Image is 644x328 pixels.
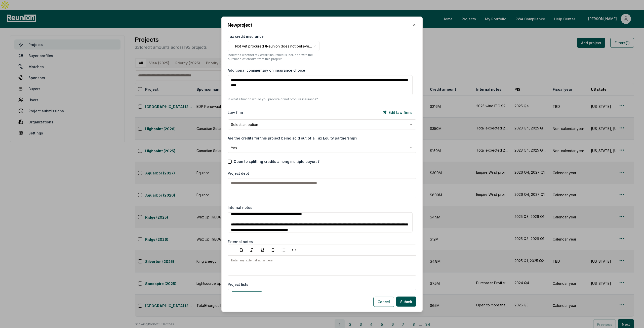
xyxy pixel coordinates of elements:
[228,97,416,101] p: In what situation would you procure or not procure insurance?
[228,23,252,27] h2: New project
[228,205,252,210] label: Internal notes
[228,135,357,141] label: Are the credits for this project being sold out of a Tax Equity partnership?
[373,297,394,307] button: Cancel
[228,282,248,287] label: Project lists
[228,171,249,175] label: Project debt
[228,110,243,115] label: Law firm
[231,291,263,298] div: Priority (2025)
[396,297,416,307] button: Submit
[228,53,319,61] p: Indicates whether tax credit insurance is included with the purchase of credits from this project.
[228,34,264,39] label: Tax credit insurance
[228,68,305,72] label: Additional commentary on insurance choice
[234,159,319,164] label: Open to splitting credits among multiple buyers?
[379,107,416,117] a: Edit law firms
[228,240,253,244] label: External notes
